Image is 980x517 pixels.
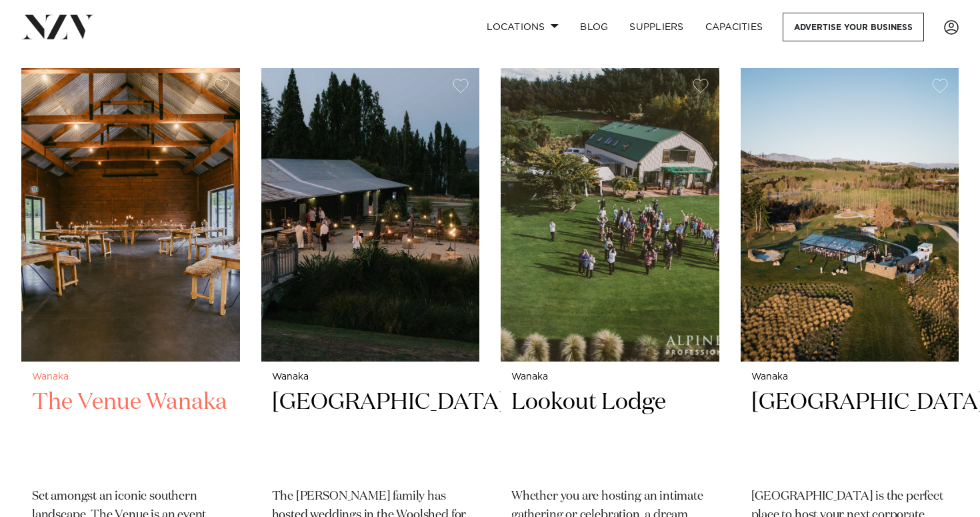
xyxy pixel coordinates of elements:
[751,388,949,478] h2: [GEOGRAPHIC_DATA]
[619,13,694,41] a: SUPPLIERS
[272,388,469,478] h2: [GEOGRAPHIC_DATA]
[569,13,619,41] a: BLOG
[21,15,94,39] img: nzv-logo.png
[511,372,709,382] small: Wanaka
[751,372,949,382] small: Wanaka
[272,372,469,382] small: Wanaka
[32,388,229,478] h2: The Venue Wanaka
[476,13,569,41] a: Locations
[32,372,229,382] small: Wanaka
[695,13,774,41] a: Capacities
[511,388,709,478] h2: Lookout Lodge
[783,13,924,41] a: Advertise your business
